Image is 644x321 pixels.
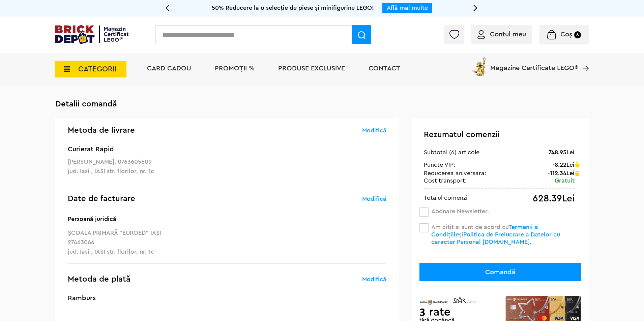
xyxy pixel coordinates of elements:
a: Magazine Certificate LEGO® [578,56,589,63]
div: Cost transport: [424,176,467,185]
small: 6 [574,31,581,38]
span: Metoda de livrare [68,126,135,134]
div: Totalul comenzii [424,194,469,202]
span: 50% Reducere la o selecție de piese și minifigurine LEGO! [212,5,374,11]
div: 748.95Lei [549,148,575,156]
a: Contact [369,65,400,72]
span: Coș [560,31,572,38]
span: Date de facturare [68,195,135,203]
b: Persoană juridică [68,214,386,224]
button: Comandă [419,263,581,281]
div: Puncte VIP: [424,161,455,168]
address: ŞCOALA PRIMARĂ "EUROED" IAŞI 27463066 jud. Iasi , IASI str. florilor, nr. 1c [68,214,386,256]
a: Politica de Prelucrare a Datelor cu caracter Personal [DOMAIN_NAME]. [431,231,560,245]
div: Reducerea aniversara: [424,170,486,176]
h5: Curierat Rapid [68,146,386,153]
label: Am citit si sunt de acord cu și [431,224,560,245]
div: -112.34Lei [548,170,575,176]
a: Card Cadou [147,65,191,72]
a: Află mai multe [387,5,428,11]
span: Contul meu [490,31,526,38]
div: Subtotal (6) articole [424,148,479,156]
span: CATEGORII [78,65,117,73]
a: Contul meu [477,31,526,38]
div: Gratuit [555,176,575,185]
address: [PERSON_NAME], 0763605609 jud. Iasi , IASI str. florilor, nr. 1c [68,157,386,176]
span: Rezumatul comenzii [424,131,500,139]
a: Modifică [362,195,386,203]
div: -8.22Lei [553,161,575,168]
a: Produse exclusive [278,65,345,72]
a: PROMOȚII % [215,65,255,72]
span: Metoda de plată [68,275,130,283]
a: Modifică [362,275,386,283]
h1: Detalii comandă [55,99,589,109]
label: Abonare Newsletter. [431,208,489,214]
h5: Ramburs [68,295,386,301]
div: 628.39Lei [533,194,575,203]
span: Magazine Certificate LEGO® [490,56,578,71]
a: Modifică [362,126,386,134]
